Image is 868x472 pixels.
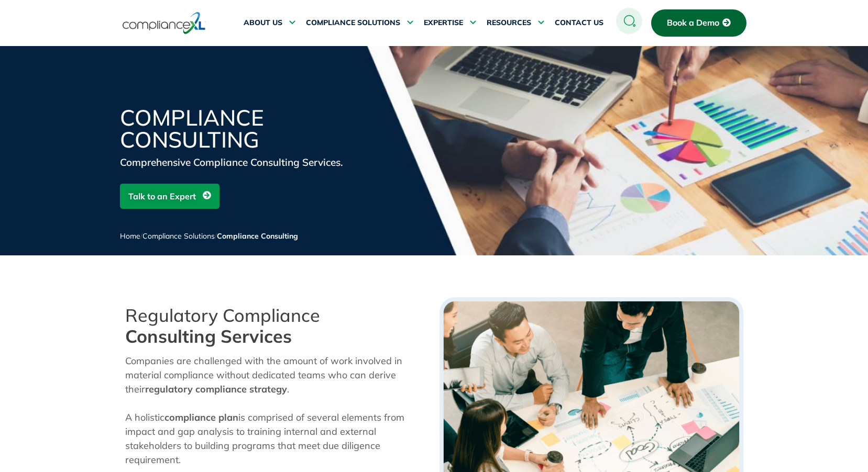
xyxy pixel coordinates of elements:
a: Book a Demo [651,9,746,37]
span: ABOUT US [244,18,282,28]
strong: Consulting Services [125,325,292,347]
a: RESOURCES [487,10,544,36]
strong: compliance plan [164,411,238,423]
span: Book a Demo [667,18,719,28]
h2: Regulatory Compliance [125,305,429,347]
a: Compliance Solutions [142,231,215,241]
img: logo-one.svg [123,11,206,35]
span: RESOURCES [487,18,531,28]
span: EXPERTISE [424,18,463,28]
span: / / [120,231,298,241]
a: Talk to an Expert [120,184,219,209]
span: COMPLIANCE SOLUTIONS [306,18,400,28]
a: CONTACT US [555,10,603,36]
span: Talk to an Expert [128,186,196,206]
span: CONTACT US [555,18,603,28]
p: Companies are challenged with the amount of work involved in material compliance without dedicate... [125,354,429,467]
h1: Compliance Consulting [120,107,371,151]
a: COMPLIANCE SOLUTIONS [306,10,413,36]
div: Comprehensive Compliance Consulting Services. [120,155,371,170]
span: Compliance Consulting [217,231,298,241]
a: ABOUT US [244,10,295,36]
a: EXPERTISE [424,10,476,36]
a: Home [120,231,140,241]
strong: regulatory compliance strategy [145,383,287,395]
